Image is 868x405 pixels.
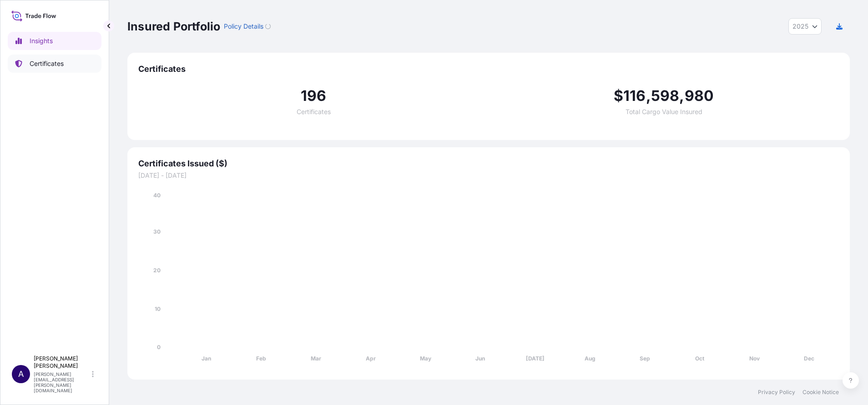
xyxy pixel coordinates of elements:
tspan: Sep [640,355,650,362]
tspan: Aug [585,355,595,362]
tspan: Jun [475,355,485,362]
div: Loading [265,24,271,29]
tspan: Jan [202,355,211,362]
tspan: 10 [155,305,161,312]
p: Certificates [30,59,64,68]
tspan: Oct [695,355,705,362]
a: Privacy Policy [758,389,795,396]
span: 2025 [792,22,808,31]
p: Insights [30,36,53,45]
p: [PERSON_NAME][EMAIL_ADDRESS][PERSON_NAME][DOMAIN_NAME] [34,371,90,393]
tspan: Feb [256,355,266,362]
tspan: Nov [749,355,760,362]
span: A [18,370,24,379]
span: , [646,89,651,103]
p: Insured Portfolio [127,19,220,34]
tspan: [DATE] [526,355,545,362]
span: Certificates [138,64,839,75]
button: Year Selector [788,18,822,35]
button: Loading [265,19,271,34]
span: Certificates Issued ($) [138,158,839,169]
tspan: 20 [153,267,161,274]
tspan: 0 [157,344,161,350]
span: Total Cargo Value Insured [626,109,702,115]
tspan: 40 [153,192,161,199]
span: 196 [301,89,327,103]
p: [PERSON_NAME] [PERSON_NAME] [34,355,90,370]
span: 980 [685,89,714,103]
span: 116 [623,89,646,103]
tspan: Dec [804,355,814,362]
span: , [679,89,684,103]
tspan: 30 [153,228,161,235]
p: Policy Details [224,22,263,31]
tspan: Mar [311,355,321,362]
span: Certificates [297,109,331,115]
span: [DATE] - [DATE] [138,171,839,180]
a: Insights [8,32,101,50]
a: Certificates [8,55,101,73]
tspan: May [420,355,432,362]
span: $ [614,89,623,103]
tspan: Apr [366,355,376,362]
a: Cookie Notice [802,389,839,396]
span: 598 [651,89,680,103]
